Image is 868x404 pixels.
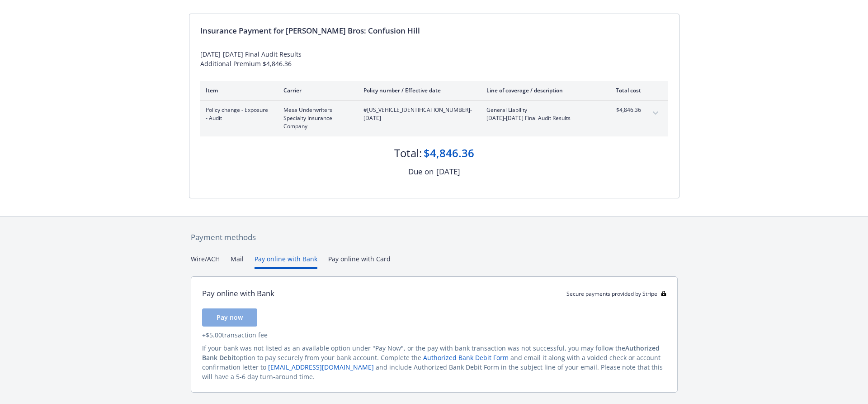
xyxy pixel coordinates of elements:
div: Carrier [283,87,349,94]
button: Pay now [202,308,257,327]
div: $4,846.36 [424,145,474,161]
button: expand content [648,106,663,120]
span: Authorized Bank Debit [202,344,660,362]
span: Pay now [217,313,243,322]
span: Policy change - Exposure - Audit [206,106,269,122]
div: Line of coverage / description [486,87,593,94]
div: Policy change - Exposure - AuditMesa Underwriters Specialty Insurance Company#[US_VEHICLE_IDENTIF... [200,101,668,136]
button: Pay online with Card [328,254,391,269]
div: Secure payments provided by Stripe [566,290,666,298]
span: Mesa Underwriters Specialty Insurance Company [283,106,349,130]
span: #[US_VEHICLE_IDENTIFICATION_NUMBER] - [DATE] [363,106,472,122]
div: If your bank was not listed as an available option under "Pay Now", or the pay with bank transact... [202,343,666,381]
div: Due on [408,166,434,178]
div: Pay online with Bank [202,288,274,299]
div: [DATE] [436,166,460,178]
span: General Liability [486,106,593,114]
a: [EMAIL_ADDRESS][DOMAIN_NAME] [268,363,374,371]
div: Payment methods [191,231,678,243]
span: [DATE]-[DATE] Final Audit Results [486,114,593,122]
span: General Liability[DATE]-[DATE] Final Audit Results [486,106,593,122]
span: $4,846.36 [607,106,641,114]
div: Policy number / Effective date [363,87,472,94]
div: + $5.00 transaction fee [202,330,666,340]
a: Authorized Bank Debit Form [423,353,509,362]
div: Total cost [607,87,641,94]
div: Insurance Payment for [PERSON_NAME] Bros: Confusion Hill [200,25,668,37]
button: Pay online with Bank [255,254,317,269]
div: Item [206,87,269,94]
button: Wire/ACH [191,254,220,269]
button: Mail [231,254,244,269]
div: Total: [394,145,422,161]
div: [DATE]-[DATE] Final Audit Results Additional Premium $4,846.36 [200,49,668,68]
